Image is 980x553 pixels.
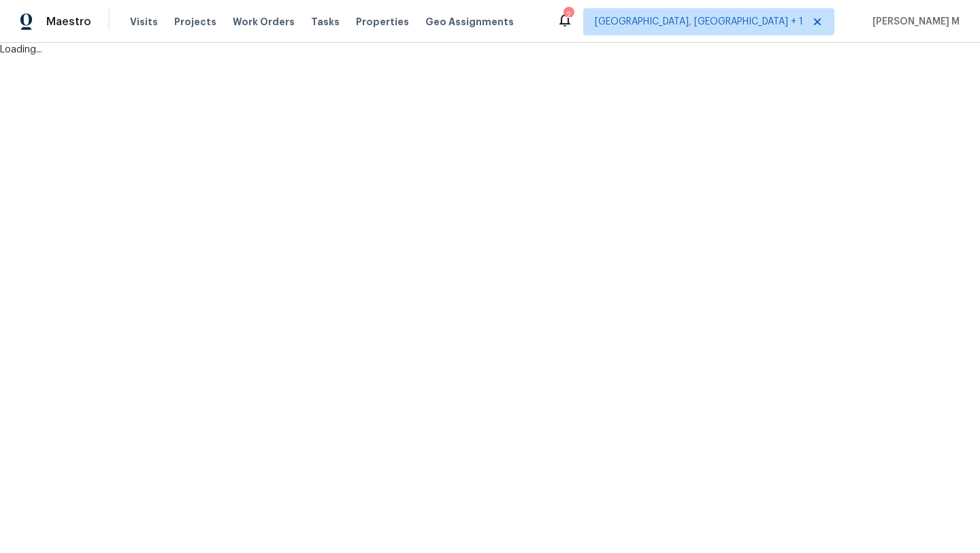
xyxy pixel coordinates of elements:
[46,15,91,29] span: Maestro
[425,15,514,29] span: Geo Assignments
[867,15,960,29] span: [PERSON_NAME] M
[356,15,409,29] span: Properties
[233,15,295,29] span: Work Orders
[174,15,216,29] span: Projects
[595,15,803,29] span: [GEOGRAPHIC_DATA], [GEOGRAPHIC_DATA] + 1
[311,17,340,27] span: Tasks
[130,15,158,29] span: Visits
[563,8,573,22] div: 2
